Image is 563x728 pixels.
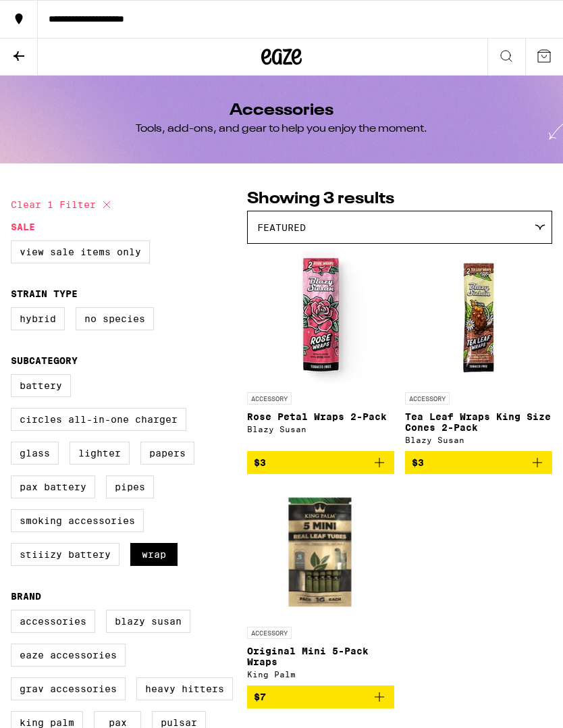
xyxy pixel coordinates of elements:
label: Eaze Accessories [11,644,126,667]
p: Rose Petal Wraps 2-Pack [247,411,394,422]
span: Featured [257,222,306,233]
button: Add to bag [405,451,552,474]
p: Showing 3 results [247,188,552,211]
label: View Sale Items Only [11,240,150,263]
span: $3 [412,457,424,468]
a: Open page for Tea Leaf Wraps King Size Cones 2-Pack from Blazy Susan [405,251,552,451]
label: Blazy Susan [106,610,190,633]
label: Lighter [70,442,130,465]
h1: Accessories [230,103,333,119]
p: ACCESSORY [247,392,292,405]
legend: Strain Type [11,288,78,299]
a: Open page for Rose Petal Wraps 2-Pack from Blazy Susan [247,251,394,451]
label: Smoking Accessories [11,509,144,532]
label: Pipes [106,475,154,498]
label: Heavy Hitters [136,677,233,700]
legend: Sale [11,222,35,232]
label: Hybrid [11,307,65,330]
span: $3 [254,457,266,468]
legend: Brand [11,591,41,602]
label: Glass [11,442,59,465]
label: Wrap [130,543,178,566]
p: ACCESSORY [405,392,450,405]
div: King Palm [247,670,394,679]
a: Open page for Original Mini 5-Pack Wraps from King Palm [247,485,394,685]
label: No Species [76,307,154,330]
button: Clear 1 filter [11,188,115,222]
label: GRAV Accessories [11,677,126,700]
label: Circles All-In-One Charger [11,408,186,431]
label: STIIIZY Battery [11,543,119,566]
p: Original Mini 5-Pack Wraps [247,646,394,667]
img: Blazy Susan - Rose Petal Wraps 2-Pack [253,251,388,386]
div: Tools, add-ons, and gear to help you enjoy the moment. [136,122,427,136]
div: Blazy Susan [247,425,394,434]
span: $7 [254,692,266,702]
p: Tea Leaf Wraps King Size Cones 2-Pack [405,411,552,433]
button: Add to bag [247,451,394,474]
p: ACCESSORY [247,627,292,639]
img: King Palm - Original Mini 5-Pack Wraps [253,485,389,620]
label: Battery [11,374,71,397]
label: PAX Battery [11,475,95,498]
div: Blazy Susan [405,436,552,444]
legend: Subcategory [11,355,78,366]
img: Blazy Susan - Tea Leaf Wraps King Size Cones 2-Pack [411,251,546,386]
button: Add to bag [247,685,394,708]
label: Papers [140,442,194,465]
label: Accessories [11,610,95,633]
